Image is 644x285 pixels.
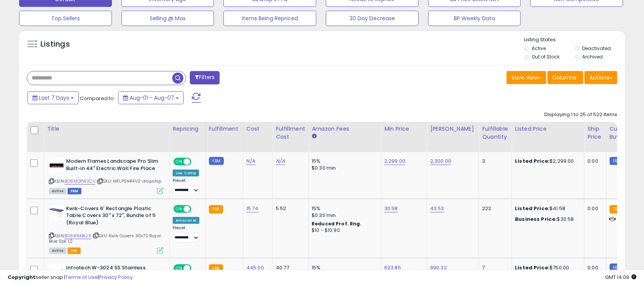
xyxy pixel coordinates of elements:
[99,274,133,281] a: Privacy Policy
[515,216,578,223] div: $30.58
[276,205,303,212] div: 5.52
[482,205,506,212] div: 222
[587,158,600,165] div: 0.00
[66,205,159,228] b: Kwik-Covers 6' Rectangle Plastic Table Covers 30" x 72", Bundle of 5 (Royal Blue)
[312,212,375,219] div: $0.30 min
[326,11,419,26] button: 30 Day Decrease
[190,71,220,84] button: Filters
[482,158,506,165] div: 3
[190,206,202,212] span: OFF
[80,95,115,102] span: Compared to:
[515,125,581,133] div: Listed Price
[65,178,95,185] a: B08MQPW2CV
[49,188,66,194] span: All listings currently available for purchase on Amazon
[384,157,405,165] a: 2,299.00
[312,205,375,212] div: 15%
[584,71,617,84] button: Actions
[8,274,133,281] div: seller snap | |
[582,53,603,60] label: Archived
[223,11,316,26] button: Items Being Repriced
[68,188,81,194] span: FBM
[97,178,162,184] span: | SKU: MFLPS4414V2-dropship
[430,157,451,165] a: 2,300.00
[65,233,91,239] a: B0886KBLJ9
[209,157,224,165] small: FBM
[190,159,202,165] span: OFF
[430,125,476,133] div: [PERSON_NAME]
[246,125,269,133] div: Cost
[312,133,316,140] small: Amazon Fees.
[173,178,200,195] div: Preset:
[174,206,184,212] span: ON
[19,11,112,26] button: Top Sellers
[276,125,305,141] div: Fulfillment Cost
[129,94,174,102] span: Aug-01 - Aug-07
[173,125,202,133] div: Repricing
[552,74,576,81] span: Columns
[587,205,600,212] div: 0.00
[174,159,184,165] span: ON
[547,71,583,84] button: Columns
[428,11,521,26] button: BP Weekly Data
[8,274,36,281] strong: Copyright
[544,111,617,118] div: Displaying 1 to 25 of 522 items
[49,248,66,254] span: All listings currently available for purchase on Amazon
[312,158,375,165] div: 15%
[65,274,98,281] a: Terms of Use
[515,158,578,165] div: $2,299.00
[49,233,161,244] span: | SKU: Kwik Covers 30x72 Royal Blue 5pk L2
[582,45,611,52] label: Deactivated
[66,158,159,174] b: Modern Flames Landscape Pro Slim Built-in 44" Electric Wall Fire Place
[482,125,508,141] div: Fulfillable Quantity
[49,158,163,193] div: ASIN:
[49,158,64,173] img: 31+pnCu-IBL._SL40_.jpg
[532,45,546,52] label: Active
[532,53,560,60] label: Out of Stock
[605,274,636,281] span: 2025-08-15 14:09 GMT
[312,227,375,234] div: $10 - $10.90
[173,217,199,224] div: Amazon AI
[312,220,362,227] b: Reduced Prof. Rng.
[118,91,184,104] button: Aug-01 - Aug-07
[430,205,444,212] a: 43.53
[610,205,624,214] small: FBA
[28,91,79,104] button: Last 7 Days
[276,157,285,165] a: N/A
[515,157,550,165] b: Listed Price:
[49,205,163,253] div: ASIN:
[506,71,546,84] button: Save View
[49,205,64,220] img: 31FKIKU+svL._SL40_.jpg
[246,157,256,165] a: N/A
[312,125,378,133] div: Amazon Fees
[384,205,398,212] a: 30.58
[515,215,557,223] b: Business Price:
[121,11,214,26] button: Selling @ Max
[209,125,240,133] div: Fulfillment
[246,205,259,212] a: 15.74
[515,205,578,212] div: $41.58
[610,157,625,165] small: FBM
[312,165,375,172] div: $0.30 min
[173,225,200,243] div: Preset:
[68,248,81,254] span: FBA
[173,170,199,177] div: Low. Comp
[39,94,69,102] span: Last 7 Days
[515,205,550,212] b: Listed Price:
[587,125,603,141] div: Ship Price
[47,125,166,133] div: Title
[40,39,70,50] h5: Listings
[384,125,424,133] div: Min Price
[524,36,625,44] p: Listing States:
[209,205,223,214] small: FBA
